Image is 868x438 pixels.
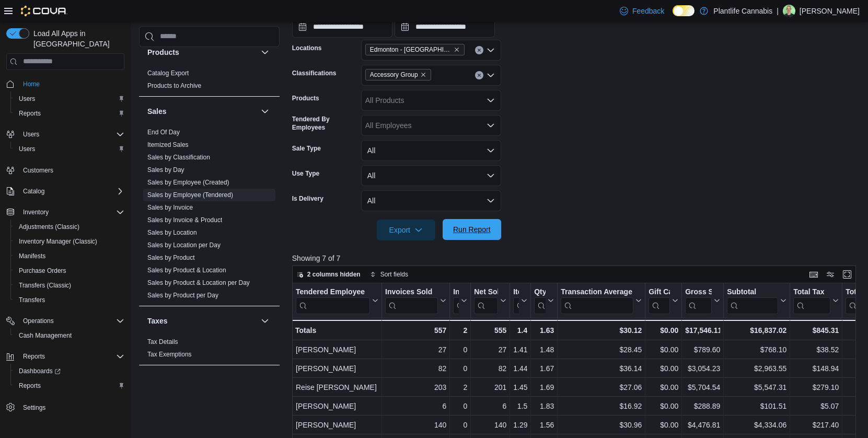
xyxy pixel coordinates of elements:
[15,143,124,155] span: Users
[10,234,129,249] button: Inventory Manager (Classic)
[15,264,71,277] a: Purchase Orders
[147,351,192,358] a: Tax Exemptions
[23,80,40,88] span: Home
[383,220,429,240] span: Export
[487,46,495,54] button: Open list of options
[23,187,44,195] span: Catalog
[19,145,35,153] span: Users
[453,343,467,356] div: 0
[443,219,501,240] button: Run Report
[19,267,66,275] span: Purchase Orders
[15,379,45,392] a: Reports
[474,419,506,431] div: 140
[649,324,678,337] div: $0.00
[19,237,97,246] span: Inventory Manager (Classic)
[385,419,446,431] div: 140
[2,163,129,178] button: Customers
[727,419,786,431] div: $4,334.06
[649,381,678,394] div: $0.00
[385,324,446,337] div: 557
[2,399,129,414] button: Settings
[385,362,446,375] div: 82
[296,343,378,356] div: [PERSON_NAME]
[147,129,180,136] a: End Of Day
[19,109,41,118] span: Reports
[685,362,720,375] div: $3,054.23
[793,287,830,297] div: Total Tax
[23,352,45,361] span: Reports
[15,250,124,262] span: Manifests
[15,329,76,342] a: Cash Management
[147,69,189,77] span: Catalog Export
[685,287,712,297] div: Gross Sales
[474,287,498,297] div: Net Sold
[19,401,50,414] a: Settings
[534,287,546,297] div: Qty Per Transaction
[475,46,483,54] button: Clear input
[453,419,467,431] div: 0
[147,141,189,148] a: Itemized Sales
[292,94,319,102] label: Products
[259,105,271,118] button: Sales
[15,250,50,262] a: Manifests
[513,362,527,375] div: 1.44
[307,270,361,279] span: 2 columns hidden
[19,315,58,327] button: Operations
[147,128,180,136] span: End Of Day
[513,381,527,394] div: 1.45
[15,93,124,105] span: Users
[19,382,41,390] span: Reports
[19,164,124,177] span: Customers
[19,128,43,141] button: Users
[15,365,124,377] span: Dashboards
[800,5,860,17] p: [PERSON_NAME]
[561,287,642,314] button: Transaction Average
[147,350,192,359] span: Tax Exemptions
[147,191,233,199] a: Sales by Employee (Tendered)
[23,208,49,216] span: Inventory
[19,128,124,141] span: Users
[259,46,271,59] button: Products
[19,252,45,260] span: Manifests
[534,381,554,394] div: 1.69
[380,270,408,279] span: Sort fields
[147,266,226,274] span: Sales by Product & Location
[534,324,554,337] div: 1.63
[147,316,168,326] h3: Taxes
[453,287,467,314] button: Invoices Ref
[19,95,35,103] span: Users
[21,6,67,16] img: Cova
[453,381,467,394] div: 2
[453,324,467,337] div: 2
[365,69,431,80] span: Accessory Group
[296,362,378,375] div: [PERSON_NAME]
[475,71,483,79] button: Clear input
[15,294,49,306] a: Transfers
[824,268,837,281] button: Display options
[15,365,65,377] a: Dashboards
[2,76,129,91] button: Home
[561,287,633,314] div: Transaction Average
[10,142,129,156] button: Users
[147,141,189,149] span: Itemized Sales
[15,107,45,120] a: Reports
[534,419,554,431] div: 1.56
[385,287,438,314] div: Invoices Sold
[534,362,554,375] div: 1.67
[727,400,786,412] div: $101.51
[15,235,101,248] a: Inventory Manager (Classic)
[487,96,495,105] button: Open list of options
[727,287,786,314] button: Subtotal
[10,378,129,393] button: Reports
[793,400,839,412] div: $5.07
[295,324,378,337] div: Totals
[793,419,839,431] div: $217.40
[361,190,501,211] button: All
[19,185,49,198] button: Catalog
[561,324,642,337] div: $30.12
[15,379,124,392] span: Reports
[727,324,786,337] div: $16,837.02
[453,287,459,297] div: Invoices Ref
[19,367,61,375] span: Dashboards
[365,44,465,55] span: Edmonton - ICE District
